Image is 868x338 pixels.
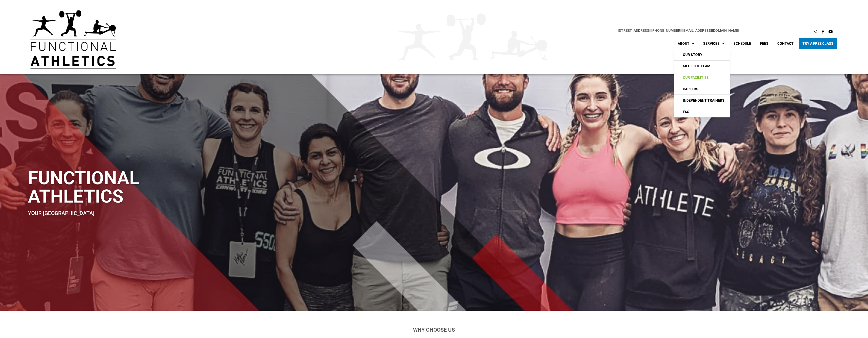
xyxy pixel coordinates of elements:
a: Our Story [674,49,730,60]
a: [STREET_ADDRESS] [618,28,650,33]
p: | [126,28,739,34]
a: Our Facilities [674,72,730,83]
span: | [618,28,651,33]
h2: Your [GEOGRAPHIC_DATA] [28,211,513,216]
a: [EMAIL_ADDRESS][DOMAIN_NAME] [682,28,739,33]
a: Meet The Team [674,60,730,72]
a: Try A Free Class [799,38,837,49]
a: FAQ [674,106,730,117]
a: Contact [774,38,797,49]
a: Schedule [730,38,755,49]
a: Fees [756,38,772,49]
a: [PHONE_NUMBER] [651,28,681,33]
img: default-logo [30,10,116,69]
h1: Functional Athletics [28,169,513,206]
h2: Why Choose Us [293,327,575,333]
a: About [674,38,698,49]
a: Careers [674,83,730,95]
a: Services [699,38,728,49]
a: Independent Trainers [674,95,730,106]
